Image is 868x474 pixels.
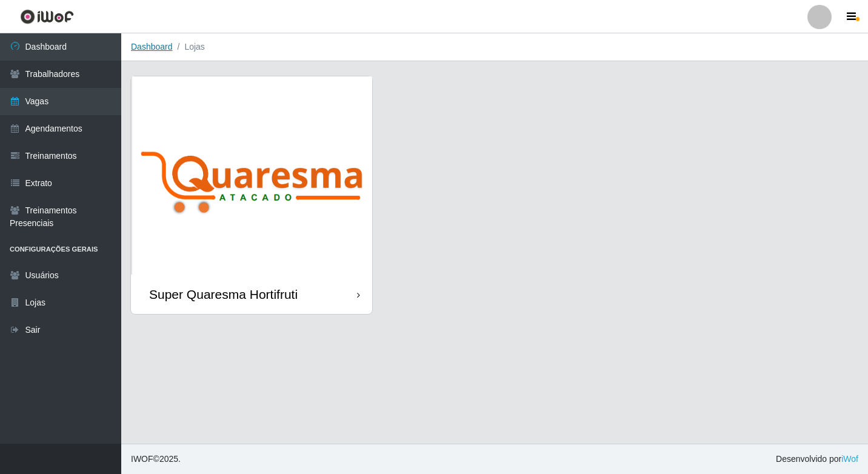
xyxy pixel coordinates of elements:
img: cardImg [131,76,372,275]
div: Super Quaresma Hortifruti [149,287,298,302]
img: CoreUI Logo [20,9,74,24]
a: iWof [841,454,858,464]
span: IWOF [131,454,153,464]
span: © 2025 . [131,453,181,466]
nav: breadcrumb [121,33,868,61]
li: Lojas [173,41,205,53]
a: Super Quaresma Hortifruti [131,76,372,314]
span: Desenvolvido por [776,453,858,466]
a: Dashboard [131,42,173,52]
